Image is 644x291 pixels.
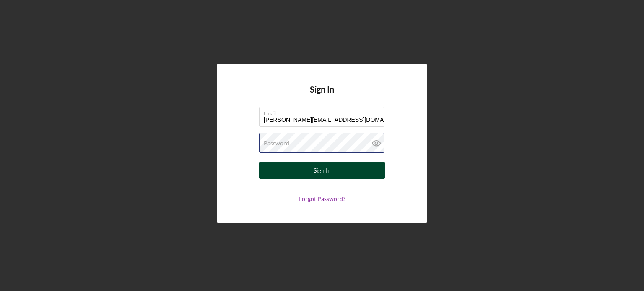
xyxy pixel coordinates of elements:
[314,162,331,179] div: Sign In
[299,195,345,202] a: Forgot Password?
[259,162,385,179] button: Sign In
[310,85,334,107] h4: Sign In
[264,140,289,147] label: Password
[264,107,384,116] label: Email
